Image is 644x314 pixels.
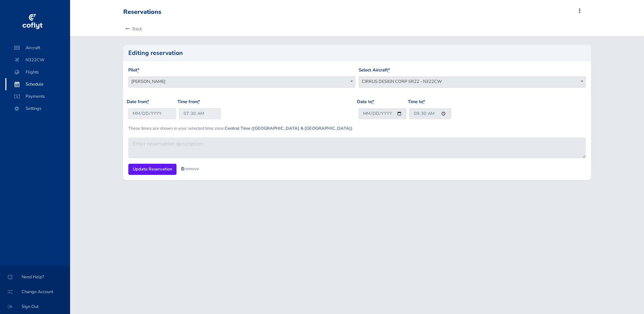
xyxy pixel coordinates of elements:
[12,66,63,78] span: Flights
[408,98,425,105] label: Time to
[12,54,63,66] span: N322CW
[359,77,585,86] span: CIRRUS DESIGN CORP SR22 - N322CW
[181,166,199,172] a: remove
[12,42,63,54] span: Aircraft
[359,76,586,88] span: CIRRUS DESIGN CORP SR22 - N322CW
[137,67,139,73] abbr: required
[123,8,161,16] div: Reservations
[225,125,353,131] b: Central Time ([GEOGRAPHIC_DATA] & [GEOGRAPHIC_DATA])
[128,164,176,175] input: Update Reservation
[12,78,63,90] span: Schedule
[12,90,63,102] span: Payments
[357,98,374,105] label: Date to
[123,22,142,36] a: Back
[198,99,200,105] abbr: required
[178,98,200,105] label: Time from
[423,99,425,105] abbr: required
[372,99,374,105] abbr: required
[12,102,63,115] span: Settings
[147,99,149,105] abbr: required
[8,271,62,283] span: Need Help?
[359,67,390,74] label: Select Aircraft
[21,12,43,32] img: coflyt logo
[127,98,149,105] label: Date from
[8,286,62,298] span: Change Account
[129,77,355,86] span: Chris Marshall
[128,67,139,74] label: Pilot
[128,50,586,56] h2: Editing reservation
[388,67,390,73] abbr: required
[8,301,62,313] span: Sign Out
[128,76,355,88] span: Chris Marshall
[128,125,586,132] p: These times are shown in your selected time zone:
